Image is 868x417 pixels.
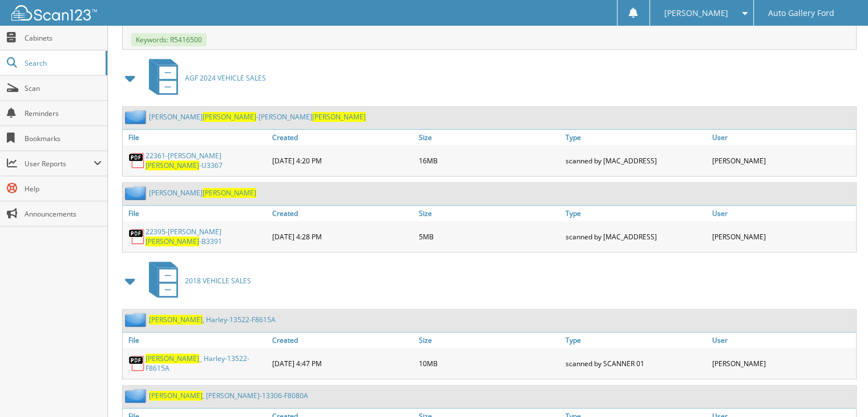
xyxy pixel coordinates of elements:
a: File [123,130,269,145]
a: Created [269,206,416,221]
span: [PERSON_NAME] [149,391,203,400]
a: 22361-[PERSON_NAME][PERSON_NAME]-U3367 [146,151,267,170]
a: User [709,130,856,145]
div: [PERSON_NAME] [709,148,856,173]
div: 16MB [416,148,563,173]
span: Cabinets [25,33,102,43]
span: Search [25,58,100,68]
span: [PERSON_NAME] [664,10,728,17]
span: 2018 VEHICLE SALES [185,276,251,286]
span: [PERSON_NAME] [149,315,203,324]
a: Size [416,206,563,221]
div: [DATE] 4:28 PM [269,224,416,249]
div: [DATE] 4:47 PM [269,351,416,376]
img: folder2.png [125,388,149,403]
span: Help [25,184,102,194]
span: Reminders [25,109,102,118]
img: scan123-logo-white.svg [11,5,97,21]
div: 10MB [416,351,563,376]
span: AGF 2024 VEHICLE SALES [185,73,266,83]
img: PDF.png [128,228,146,245]
div: [PERSON_NAME] [709,224,856,249]
a: Created [269,130,416,145]
span: Bookmarks [25,134,102,143]
div: scanned by SCANNER 01 [563,351,709,376]
a: [PERSON_NAME][PERSON_NAME] [149,188,256,198]
a: Type [563,206,709,221]
a: Size [416,130,563,145]
div: [DATE] 4:20 PM [269,148,416,173]
img: folder2.png [125,186,149,200]
a: User [709,332,856,348]
a: 22395-[PERSON_NAME][PERSON_NAME]-B3391 [146,227,267,246]
div: 5MB [416,224,563,249]
div: [PERSON_NAME] [709,351,856,376]
img: folder2.png [125,312,149,327]
img: PDF.png [128,152,146,169]
a: Type [563,332,709,348]
img: folder2.png [125,110,149,124]
span: [PERSON_NAME] [146,236,199,246]
iframe: Chat Widget [811,362,868,417]
span: Auto Gallery Ford [768,10,834,17]
a: File [123,332,269,348]
a: Type [563,130,709,145]
a: Size [416,332,563,348]
span: Announcements [25,209,102,219]
span: [PERSON_NAME] [146,354,199,363]
div: scanned by [MAC_ADDRESS] [563,224,709,249]
a: [PERSON_NAME], [PERSON_NAME]-13306-F8080A [149,391,308,400]
a: User [709,206,856,221]
a: [PERSON_NAME]_ Harley-13522-F8615A [146,354,267,373]
span: Scan [25,83,102,93]
span: Keywords: R5416500 [131,33,207,46]
span: [PERSON_NAME] [203,188,256,198]
span: User Reports [25,159,94,169]
a: 2018 VEHICLE SALES [142,258,251,303]
span: [PERSON_NAME] [146,161,199,170]
div: scanned by [MAC_ADDRESS] [563,148,709,173]
a: File [123,206,269,221]
a: [PERSON_NAME], Harley-13522-F8615A [149,315,276,324]
a: [PERSON_NAME][PERSON_NAME]-[PERSON_NAME][PERSON_NAME] [149,112,366,122]
span: [PERSON_NAME] [312,112,366,122]
span: [PERSON_NAME] [203,112,256,122]
img: PDF.png [128,355,146,372]
a: AGF 2024 VEHICLE SALES [142,55,266,101]
a: Created [269,332,416,348]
